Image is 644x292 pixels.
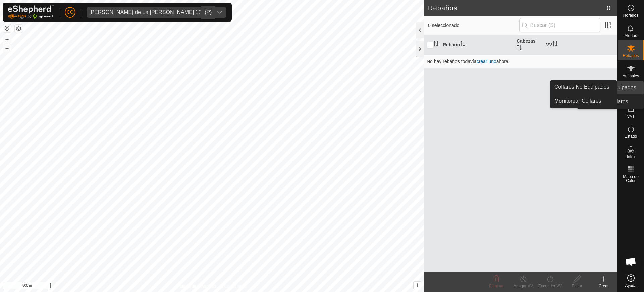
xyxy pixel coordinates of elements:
[514,35,543,55] th: Cabezas
[428,4,607,12] h2: Rebaños
[627,155,635,159] span: Infra
[619,175,642,183] span: Mapa de Calor
[517,46,522,51] p-sorticon: Activar para ordenar
[224,283,247,289] a: Contáctenos
[87,7,213,18] span: Jose Manuel Olivera de La Vega 19443
[625,134,637,138] span: Estado
[67,9,73,16] span: CC
[3,44,11,52] button: –
[550,80,617,94] a: Collares No Equipados
[625,34,637,38] span: Alertas
[424,55,617,68] td: No hay rebaños todavía ahora.
[3,35,11,43] button: +
[625,284,637,288] span: Ayuda
[607,3,610,13] span: 0
[433,42,439,47] p-sorticon: Activar para ordenar
[8,5,54,19] img: Logo Gallagher
[89,10,210,15] div: [PERSON_NAME] de La [PERSON_NAME] 19443
[460,42,465,47] p-sorticon: Activar para ordenar
[552,42,558,47] p-sorticon: Activar para ordenar
[477,59,496,64] a: crear uno
[440,35,514,55] th: Rebaño
[554,83,609,91] span: Collares No Equipados
[623,74,639,78] span: Animales
[543,35,617,55] th: VV
[213,7,226,18] div: dropdown trigger
[618,272,644,290] a: Ayuda
[623,54,639,58] span: Rebaños
[3,24,11,32] button: Restablecer Mapa
[510,283,537,289] div: Apagar VV
[590,283,617,289] div: Crear
[428,22,519,29] span: 0 seleccionado
[537,283,563,289] div: Encender VV
[414,282,421,289] button: i
[417,282,418,288] span: i
[563,283,590,289] div: Editar
[554,97,601,105] span: Monitorear Collares
[550,94,617,108] a: Monitorear Collares
[623,13,638,17] span: Horarios
[627,114,634,118] span: VVs
[489,284,503,288] span: Eliminar
[177,283,216,289] a: Política de Privacidad
[621,252,641,272] a: Chat abierto
[519,18,600,32] input: Buscar (S)
[15,25,23,33] button: Capas del Mapa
